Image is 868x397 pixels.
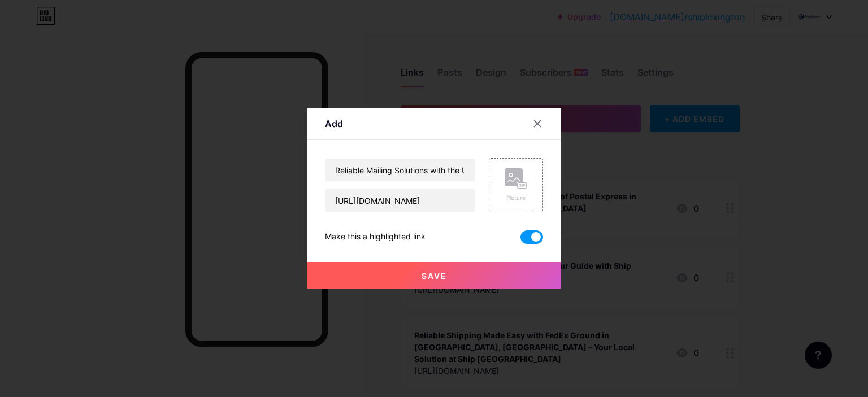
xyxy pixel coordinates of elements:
span: Save [422,271,447,281]
div: Make this a highlighted link [325,230,426,244]
input: Title [325,159,475,181]
input: URL [325,189,475,212]
button: Save [307,262,561,289]
div: Picture [505,194,527,202]
div: Add [325,117,343,130]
